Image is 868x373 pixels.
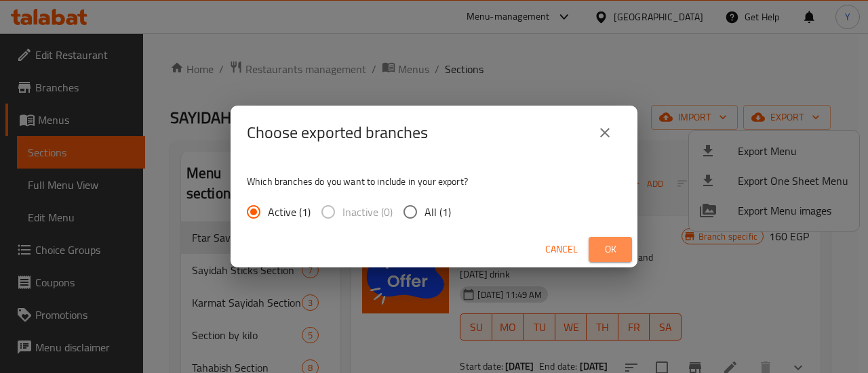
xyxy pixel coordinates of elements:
button: Cancel [540,237,583,262]
span: All (1) [425,204,451,220]
span: Inactive (0) [342,204,393,220]
button: Ok [589,237,632,262]
span: Cancel [545,241,578,258]
span: Ok [599,241,621,258]
span: Active (1) [268,204,311,220]
p: Which branches do you want to include in your export? [247,175,621,188]
button: close [589,116,621,149]
h2: Choose exported branches [247,122,428,144]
